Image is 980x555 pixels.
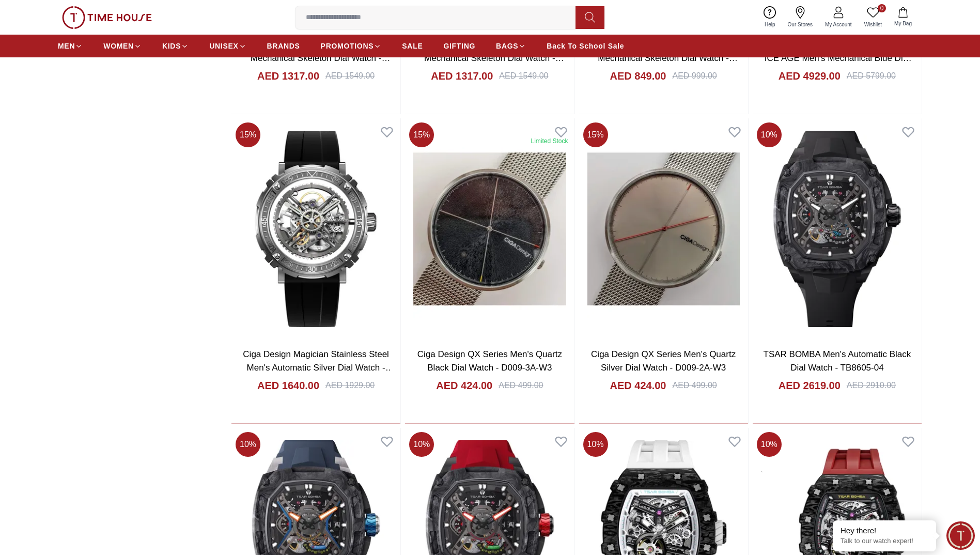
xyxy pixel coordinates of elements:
span: BAGS [496,41,518,51]
span: Wishlist [860,21,886,28]
a: MEN [58,37,83,55]
span: UNISEX [209,41,238,51]
div: Chat Widget [946,521,975,550]
a: 0Wishlist [858,4,888,30]
h4: AED 1640.00 [257,378,319,393]
h4: AED 1317.00 [257,69,319,83]
span: WOMEN [103,41,134,51]
div: AED 1549.00 [499,70,548,82]
span: 15 % [409,122,434,147]
a: GIFTING [443,37,475,55]
span: SALE [402,41,423,51]
img: ... [62,6,152,29]
div: AED 499.00 [499,379,543,392]
a: Ciga Design Magician Stainless Steel Men's Automatic Silver Dial Watch - M051-SS01-W6B [243,349,394,386]
a: UNISEX [209,37,246,55]
span: PROMOTIONS [321,41,374,51]
div: AED 5799.00 [847,70,896,82]
a: PROMOTIONS [321,37,382,55]
span: MEN [58,41,75,51]
a: Ciga Design QX Series Men's Quartz Black Dial Watch - D009-3A-W3 [417,349,562,373]
span: My Bag [890,20,916,27]
img: Ciga Design QX Series Men's Quartz Silver Dial Watch - D009-2A-W3 [579,118,748,340]
a: Back To School Sale [547,37,624,55]
div: Limited Stock [531,137,568,145]
a: Ciga Design X Ceramic Men's Mechanical Skeleton Dial Watch - X012-PR02-W5PK [424,40,564,76]
div: AED 499.00 [672,379,717,392]
img: Ciga Design QX Series Men's Quartz Black Dial Watch - D009-3A-W3 [405,118,574,340]
span: Help [760,21,780,28]
a: Ciga Design X Ceramic Men's Mechanical Skeleton Dial Watch - X012-WS02-W5WH [251,40,391,76]
img: Ciga Design Magician Stainless Steel Men's Automatic Silver Dial Watch - M051-SS01-W6B [231,118,400,340]
div: AED 1549.00 [325,70,375,82]
div: AED 999.00 [672,70,717,82]
div: AED 1929.00 [325,379,375,392]
a: Ciga Design X Ceramic Men's Mechanical Skeleton Dial Watch - X012-PP02-W5PL [598,40,738,76]
span: 10 % [757,122,782,147]
h4: AED 424.00 [610,378,666,393]
span: Back To School Sale [547,41,624,51]
h4: AED 4929.00 [779,69,841,83]
img: TSAR BOMBA Men's Automatic Black Dial Watch - TB8605-04 [753,118,922,340]
h4: AED 849.00 [610,69,666,83]
p: Talk to our watch expert! [841,537,928,546]
a: WOMEN [103,37,142,55]
span: My Account [821,21,856,28]
div: Hey there! [841,526,928,536]
span: 0 [878,4,886,12]
h4: AED 424.00 [436,378,492,393]
span: Our Stores [784,21,817,28]
span: 10 % [583,432,608,457]
a: Our Stores [782,4,819,30]
a: BAGS [496,37,526,55]
span: 15 % [583,122,608,147]
span: GIFTING [443,41,475,51]
a: Ciga Design QX Series Men's Quartz Silver Dial Watch - D009-2A-W3 [591,349,736,373]
a: SALE [402,37,423,55]
span: 15 % [236,122,260,147]
div: AED 2910.00 [847,379,896,392]
a: BRANDS [267,37,300,55]
a: TSAR BOMBA Men's Automatic Black Dial Watch - TB8605-04 [764,349,911,373]
span: BRANDS [267,41,300,51]
span: 10 % [409,432,434,457]
h4: AED 2619.00 [779,378,841,393]
h4: AED 1317.00 [431,69,493,83]
span: KIDS [162,41,181,51]
a: Ciga Design U Series Blue Planet-ICE AGE Men's Mechanical Blue Dial Watch - U032-WU01-W5W7W [765,40,912,76]
span: 10 % [236,432,260,457]
a: Help [758,4,782,30]
span: 10 % [757,432,782,457]
button: My Bag [888,5,918,29]
a: KIDS [162,37,189,55]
